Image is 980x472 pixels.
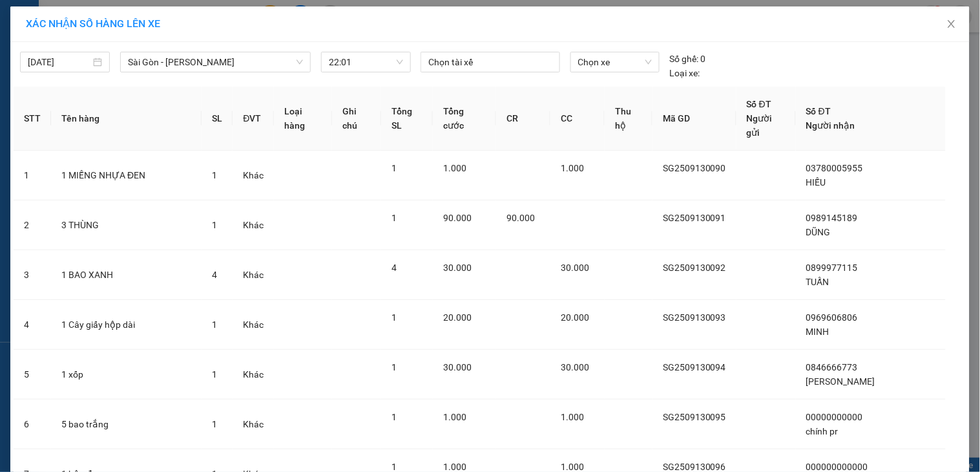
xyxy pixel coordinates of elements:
td: Khác [233,400,274,449]
td: 2 [14,200,51,250]
td: 1 [14,151,51,200]
td: 3 THÙNG [51,200,202,250]
td: Khác [233,151,274,200]
td: Khác [233,200,274,250]
span: 000000000000 [806,462,868,472]
span: HIẾU [806,177,826,188]
td: 1 Cây giấy hộp dài [51,300,202,350]
span: 90.000 [506,213,535,223]
span: down [296,58,304,66]
td: Khác [233,350,274,400]
span: 1.000 [561,163,584,173]
th: Tổng SL [381,87,433,151]
span: 4 [212,270,217,280]
th: Tên hàng [51,87,202,151]
td: Khác [233,250,274,300]
td: Khác [233,300,274,350]
td: 5 bao trắng [51,400,202,449]
span: SG2509130096 [663,462,726,472]
span: Người nhận [806,120,855,131]
span: 30.000 [561,263,589,273]
span: SG2509130093 [663,312,726,323]
td: 4 [14,300,51,350]
th: Tổng cước [433,87,497,151]
span: 00000000000 [806,412,863,422]
th: ĐVT [233,87,274,151]
div: 0 [670,52,706,66]
span: Sài Gòn - Phan Rang [128,52,303,72]
span: Chọn xe [578,52,652,72]
span: 1 [212,369,217,380]
td: 1 BAO XANH [51,250,202,300]
span: MINH [806,327,829,337]
span: 30.000 [443,362,472,372]
span: 90.000 [443,213,472,223]
span: SG2509130091 [663,213,726,223]
span: 1 [212,319,217,330]
span: close [946,19,957,29]
span: 1 [391,312,397,323]
span: chính pr [806,426,839,436]
span: Số ĐT [747,99,771,109]
span: Số ghế: [670,52,699,66]
span: 0989145189 [806,213,858,223]
span: 1 [391,163,397,173]
span: 1.000 [443,412,466,422]
span: SG2509130094 [663,362,726,372]
span: 1 [391,412,397,422]
span: Loại xe: [670,66,700,80]
span: 1 [391,462,397,472]
span: 1.000 [561,412,584,422]
th: Mã GD [652,87,736,151]
th: Ghi chú [332,87,381,151]
td: 1 xốp [51,350,202,400]
span: DŨNG [806,227,831,237]
span: 1 [212,220,217,230]
span: 22:01 [329,52,403,72]
span: 1 [391,213,397,223]
span: 1.000 [561,462,584,472]
span: 1 [212,170,217,180]
td: 3 [14,250,51,300]
span: Người gửi [747,113,773,138]
span: 1 [212,419,217,429]
span: Số ĐT [806,106,831,116]
span: 20.000 [443,312,472,323]
span: 0846666773 [806,362,858,372]
span: XÁC NHẬN SỐ HÀNG LÊN XE [26,17,160,30]
span: 30.000 [561,362,589,372]
span: 1.000 [443,462,466,472]
span: 0969606806 [806,312,858,323]
button: Close [933,6,970,43]
span: [PERSON_NAME] [806,376,875,387]
td: 5 [14,350,51,400]
th: CR [496,87,550,151]
span: SG2509130090 [663,163,726,173]
th: Thu hộ [605,87,652,151]
th: CC [550,87,605,151]
span: 03780005955 [806,163,863,173]
span: 20.000 [561,312,589,323]
th: SL [202,87,233,151]
span: 4 [391,263,397,273]
input: 13/09/2025 [28,55,90,69]
span: 1.000 [443,163,466,173]
th: STT [14,87,51,151]
td: 6 [14,400,51,449]
span: SG2509130095 [663,412,726,422]
span: 30.000 [443,263,472,273]
td: 1 MIẾNG NHỰA ĐEN [51,151,202,200]
span: TUẤN [806,277,829,287]
th: Loại hàng [274,87,332,151]
span: SG2509130092 [663,263,726,273]
span: 0899977115 [806,263,858,273]
span: 1 [391,362,397,372]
